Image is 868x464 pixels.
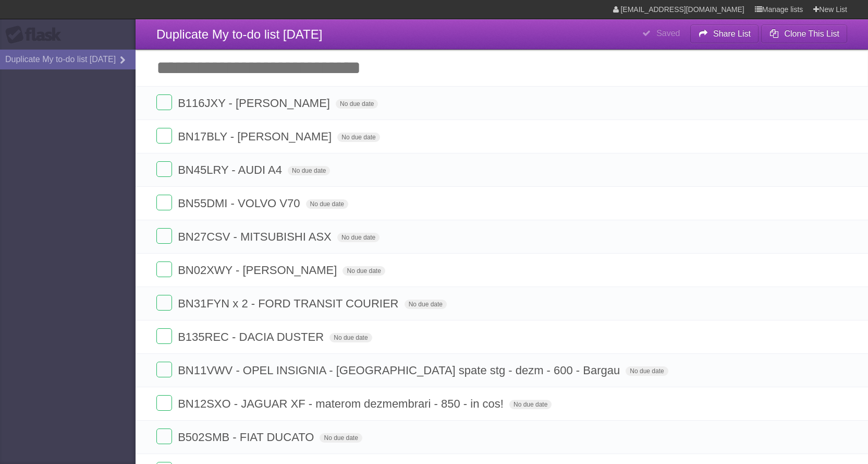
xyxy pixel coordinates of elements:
span: No due date [337,233,380,242]
label: Done [156,161,172,177]
label: Done [156,429,172,444]
span: BN02XWY - [PERSON_NAME] [178,264,339,277]
label: Done [156,395,172,411]
button: Clone This List [761,25,847,43]
label: Done [156,228,172,244]
span: B135REC - DACIA DUSTER [178,330,326,343]
span: BN12SXO - JAGUAR XF - materom dezmembrari - 850 - in cos! [178,397,506,410]
span: No due date [288,166,330,175]
label: Done [156,295,172,311]
span: No due date [405,300,447,309]
label: Done [156,261,172,277]
span: No due date [306,199,348,209]
label: Done [156,362,172,377]
span: BN17BLY - [PERSON_NAME] [178,130,334,143]
div: Flask [5,26,68,44]
span: No due date [329,333,372,342]
label: Done [156,195,172,210]
b: Share List [713,29,751,38]
span: BN55DMI - VOLVO V70 [178,197,302,210]
span: No due date [337,133,380,142]
span: No due date [336,99,378,109]
span: No due date [509,400,552,409]
label: Done [156,128,172,144]
span: B116JXY - [PERSON_NAME] [178,97,333,110]
label: Done [156,94,172,110]
span: No due date [626,366,668,376]
b: Saved [656,29,680,38]
span: BN31FYN x 2 - FORD TRANSIT COURIER [178,297,401,310]
b: Clone This List [784,29,839,38]
button: Share List [690,25,759,43]
span: B502SMB - FIAT DUCATO [178,431,316,444]
span: BN11VWV - OPEL INSIGNIA - [GEOGRAPHIC_DATA] spate stg - dezm - 600 - Bargau [178,364,622,377]
span: No due date [320,433,362,443]
span: No due date [343,266,385,276]
span: BN27CSV - MITSUBISHI ASX [178,230,334,243]
span: BN45LRY - AUDI A4 [178,163,285,176]
span: Duplicate My to-do list [DATE] [156,27,322,41]
label: Done [156,328,172,344]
